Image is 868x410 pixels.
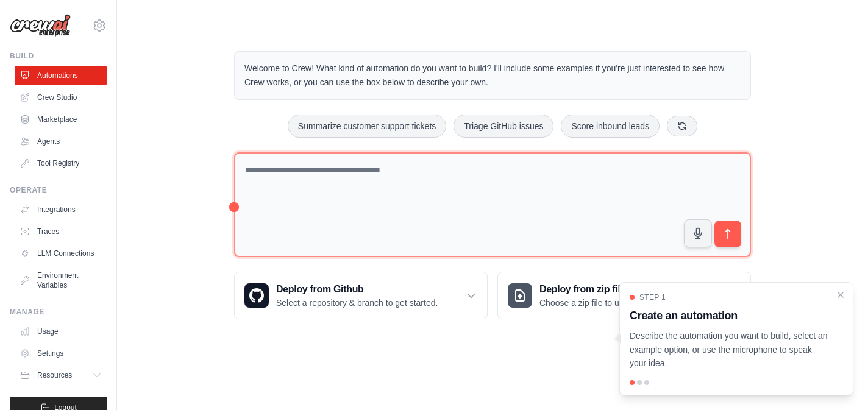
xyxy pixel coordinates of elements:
h3: Deploy from Github [276,282,438,297]
span: Resources [37,370,72,380]
p: Describe the automation you want to build, select an example option, or use the microphone to spe... [630,329,828,370]
button: Close walkthrough [836,290,845,300]
a: Agents [15,132,107,151]
button: Triage GitHub issues [454,115,553,138]
a: Crew Studio [15,88,107,107]
a: Environment Variables [15,266,107,295]
button: Score inbound leads [561,115,660,138]
a: Usage [15,322,107,341]
h3: Deploy from zip file [539,282,642,297]
a: Marketplace [15,110,107,129]
div: Manage [10,307,107,317]
div: Operate [10,185,107,195]
p: Select a repository & branch to get started. [276,297,438,309]
div: Build [10,51,107,61]
button: Summarize customer support tickets [288,115,446,138]
a: Tool Registry [15,154,107,173]
a: Integrations [15,200,107,219]
span: Step 1 [639,292,666,302]
button: Resources [15,366,107,385]
img: Logo [10,14,71,37]
a: Automations [15,66,107,85]
a: Settings [15,344,107,363]
a: Traces [15,222,107,241]
p: Choose a zip file to upload. [539,297,642,309]
h3: Create an automation [630,307,828,324]
iframe: Chat Widget [807,352,868,410]
a: LLM Connections [15,244,107,263]
p: Welcome to Crew! What kind of automation do you want to build? I'll include some examples if you'... [244,62,741,90]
